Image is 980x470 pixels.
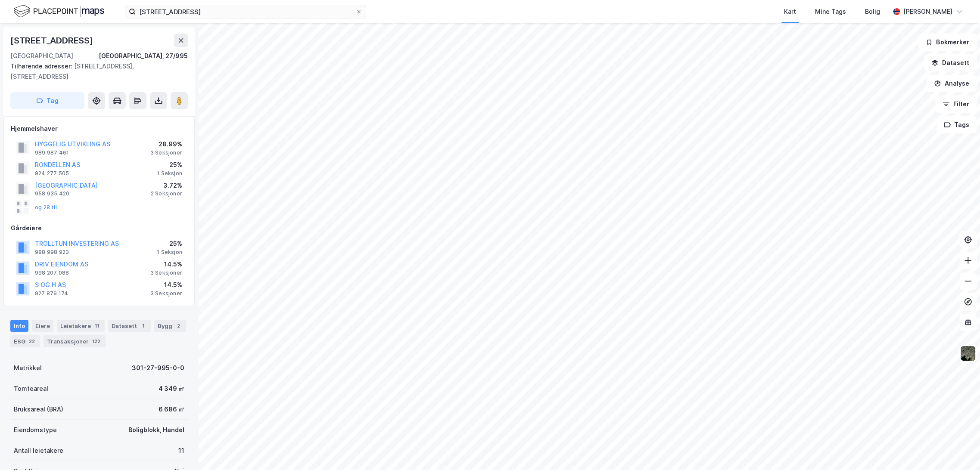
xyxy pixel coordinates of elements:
div: 3 Seksjoner [150,290,182,297]
div: 122 [90,337,102,346]
div: Antall leietakere [14,445,63,456]
div: [GEOGRAPHIC_DATA], 27/995 [99,51,188,61]
div: 11 [93,322,101,330]
button: Filter [935,96,977,113]
div: 14.5% [150,259,182,269]
div: 11 [178,445,184,456]
div: Kontrollprogram for chat [937,429,980,470]
div: Info [10,320,28,332]
input: Søk på adresse, matrikkel, gårdeiere, leietakere eller personer [136,5,355,18]
button: Tags [936,116,977,133]
div: Kart [784,6,796,17]
div: Hjemmelshaver [11,124,187,134]
div: 1 Seksjon [157,170,182,177]
div: Matrikkel [14,363,42,373]
iframe: Chat Widget [937,429,980,470]
button: Analyse [927,75,977,92]
img: 9k= [960,345,976,362]
button: Datasett [924,54,977,71]
div: 6 686 ㎡ [159,404,184,414]
div: Gårdeiere [11,223,187,233]
div: [STREET_ADDRESS] [10,34,95,47]
div: [STREET_ADDRESS], [STREET_ADDRESS] [10,61,181,82]
div: Bruksareal (BRA) [14,404,63,414]
div: 3.72% [151,180,182,191]
div: 14.5% [150,280,182,290]
div: 1 [139,322,147,330]
img: logo.f888ab2527a4732fd821a326f86c7f29.svg [14,4,104,19]
div: [GEOGRAPHIC_DATA] [10,51,73,61]
div: Eiere [32,320,53,332]
div: 924 277 505 [35,170,69,177]
div: 22 [27,337,37,346]
div: [PERSON_NAME] [903,6,952,17]
div: 1 Seksjon [157,249,182,256]
div: Bygg [154,320,186,332]
div: 301-27-995-0-0 [132,363,184,373]
span: Tilhørende adresser: [10,62,74,70]
div: 988 998 923 [35,249,69,256]
div: 927 879 174 [35,290,68,297]
div: 3 Seksjoner [150,149,182,156]
div: Bolig [865,6,880,17]
div: Datasett [108,320,151,332]
div: 25% [157,238,182,249]
div: 4 349 ㎡ [159,383,184,394]
div: 998 207 088 [35,269,69,276]
div: Transaksjoner [44,335,106,347]
div: Boligblokk, Handel [128,425,184,435]
div: Mine Tags [815,6,846,17]
div: 2 [174,322,183,330]
button: Tag [10,92,84,109]
button: Bokmerker [918,34,977,51]
div: 989 987 461 [35,149,69,156]
div: 2 Seksjoner [151,190,182,197]
div: 25% [157,160,182,170]
div: Eiendomstype [14,425,57,435]
div: ESG [10,335,40,347]
div: Leietakere [57,320,105,332]
div: 3 Seksjoner [150,269,182,276]
div: 28.99% [150,139,182,149]
div: Tomteareal [14,383,48,394]
div: 958 935 420 [35,190,69,197]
